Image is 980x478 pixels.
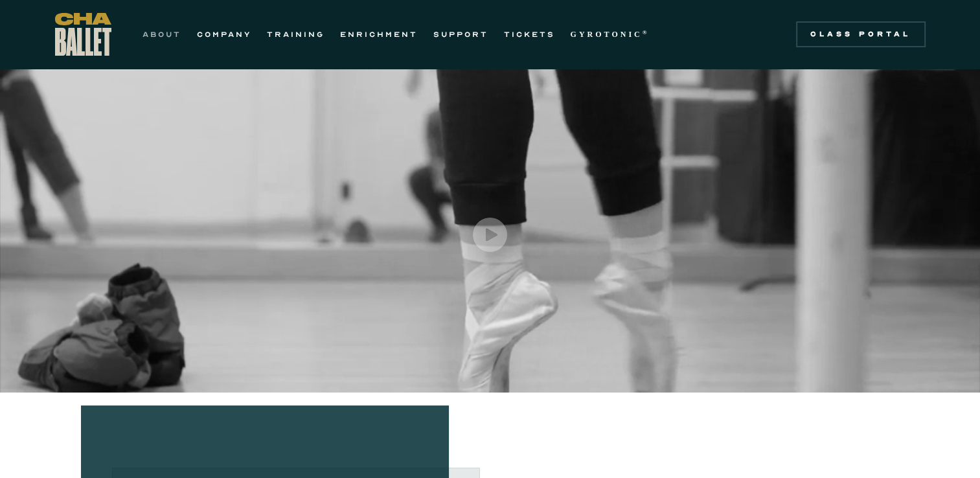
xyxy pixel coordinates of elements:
a: TICKETS [504,27,555,42]
a: ABOUT [142,27,181,42]
a: home [55,13,111,56]
a: COMPANY [197,27,251,42]
a: ENRICHMENT [340,27,418,42]
div: Class Portal [804,29,918,40]
a: GYROTONIC® [571,27,650,42]
a: SUPPORT [433,27,488,42]
strong: GYROTONIC [571,30,643,39]
a: Class Portal [796,21,926,47]
sup: ® [643,29,650,36]
a: TRAINING [267,27,325,42]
